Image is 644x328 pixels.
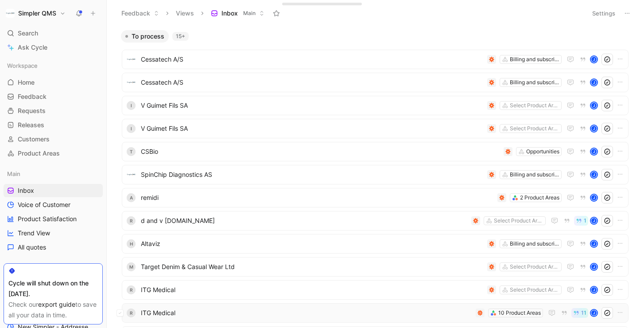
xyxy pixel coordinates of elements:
[127,308,136,317] div: R
[4,90,103,103] a: Feedback
[4,133,103,146] a: Customers
[122,165,628,184] a: logoSpinChip Diagnostics ASBilling and subscription managementJ
[172,32,189,41] div: 15+
[121,30,169,43] button: To process
[4,184,103,197] a: Inbox
[18,106,46,115] span: Requests
[4,7,68,20] button: Simpler QMSSimpler QMS
[18,42,47,53] span: Ask Cycle
[141,262,484,272] span: Target Denim & Casual Wear Ltd
[243,9,256,18] span: Main
[141,169,484,180] span: SpinChip Diagnostics AS
[591,148,597,155] div: J
[127,101,136,110] div: I
[4,226,103,240] a: Trend View
[581,310,586,316] span: 11
[4,198,103,211] a: Voice of Customer
[591,125,597,132] div: J
[127,147,136,156] div: T
[591,56,597,62] div: J
[122,188,628,207] a: Aremidi2 Product AreasJ
[141,77,484,88] span: Cessatech A/S
[591,195,597,201] div: J
[18,243,46,252] span: All quotes
[510,262,559,271] div: Select Product Areas
[584,218,586,223] span: 1
[122,280,628,300] a: RITG MedicalSelect Product AreasJ
[122,73,628,92] a: logoCessatech A/SBilling and subscription managementJ
[127,124,136,133] div: I
[141,146,500,157] span: CSBio
[127,78,136,87] img: logo
[18,135,50,144] span: Customers
[591,172,597,178] div: J
[18,78,35,87] span: Home
[510,124,559,133] div: Select Product Areas
[141,100,484,111] span: V Guimet Fils SA
[591,287,597,293] div: J
[117,7,163,20] button: Feedback
[18,121,44,129] span: Releases
[571,308,588,318] button: 11
[122,234,628,254] a: HAltavizBilling and subscription managementJ
[526,147,559,156] div: Opportunities
[4,212,103,226] a: Product Satisfaction
[127,216,136,225] div: R
[8,299,98,320] div: Check our to save all your data in time.
[510,101,559,110] div: Select Product Areas
[18,92,47,101] span: Feedback
[494,216,543,225] div: Select Product Areas
[141,308,472,318] span: ITG Medical
[127,170,136,179] img: logo
[8,278,98,299] div: Cycle will shut down on the [DATE].
[132,32,164,41] span: To process
[4,41,103,54] a: Ask Cycle
[4,104,103,117] a: Requests
[127,262,136,271] div: M
[18,200,70,209] span: Voice of Customer
[221,9,238,18] span: Inbox
[122,119,628,138] a: IV Guimet Fils SASelect Product AreasJ
[591,218,597,224] div: J
[4,261,103,274] div: New Simpler
[574,216,588,226] button: 1
[4,147,103,160] a: Product Areas
[18,149,60,158] span: Product Areas
[141,238,484,249] span: Altaviz
[122,142,628,161] a: TCSBioOpportunitiesJ
[4,76,103,89] a: Home
[4,167,103,180] div: Main
[18,186,34,195] span: Inbox
[510,170,559,179] div: Billing and subscription management
[4,167,103,254] div: MainInboxVoice of CustomerProduct SatisfactionTrend ViewAll quotes
[6,9,15,18] img: Simpler QMS
[38,301,75,308] a: export guide
[18,215,77,223] span: Product Satisfaction
[18,9,56,17] h1: Simpler QMS
[122,96,628,115] a: IV Guimet Fils SASelect Product AreasJ
[4,59,103,72] div: Workspace
[7,61,38,70] span: Workspace
[510,55,559,64] div: Billing and subscription management
[588,7,619,20] button: Settings
[591,241,597,247] div: J
[141,285,484,295] span: ITG Medical
[141,54,484,65] span: Cessatech A/S
[141,123,484,134] span: V Guimet Fils SA
[520,193,559,202] div: 2 Product Areas
[122,211,628,230] a: Rd and v [DOMAIN_NAME]Select Product Areas1J
[18,28,38,39] span: Search
[4,241,103,254] a: All quotes
[4,118,103,132] a: Releases
[127,55,136,64] img: logo
[207,7,268,20] button: InboxMain
[141,215,468,226] span: d and v [DOMAIN_NAME]
[591,102,597,109] div: J
[591,310,597,316] div: J
[127,239,136,248] div: H
[510,78,559,87] div: Billing and subscription management
[498,308,541,317] div: 10 Product Areas
[4,27,103,40] div: Search
[18,229,50,238] span: Trend View
[591,264,597,270] div: J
